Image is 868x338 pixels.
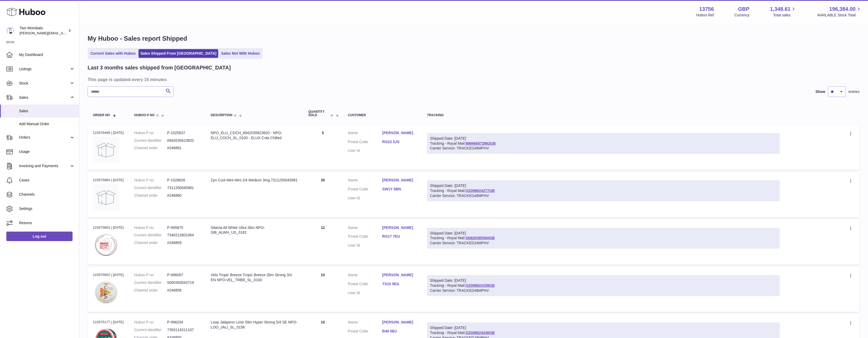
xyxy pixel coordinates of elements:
dt: Huboo P no [134,225,167,230]
dt: Huboo P no [134,320,167,325]
dt: Name [348,320,382,326]
h1: My Huboo - Sales report Shipped [88,34,860,43]
span: Sales [19,109,75,114]
dt: Postal Code [348,139,382,146]
td: 5 [303,125,343,170]
span: Stock [19,81,69,86]
span: Orders [19,135,69,140]
a: OZ098624246GB [465,331,495,335]
dt: Current identifier [134,233,167,238]
a: [PERSON_NAME] [382,178,417,183]
div: Velo Tropic Breeze Tropic Breeze Slim Strong 3/4 EN NPO-VEL_TRBR_SL_0100 [211,273,298,283]
dt: Name [348,130,382,137]
strong: 13756 [699,6,714,13]
a: Current Sales with Huboo [89,49,137,58]
h3: This page is updated every 15 minutes [88,77,858,82]
div: Carrier Service: TRACKED48MPHV [430,288,777,293]
div: 122676499 | [DATE] [93,130,124,135]
div: Carrier Service: TRACKED48MPHV [430,193,777,198]
span: 196,384.00 [829,6,856,13]
h2: Last 3 months sales shipped from [GEOGRAPHIC_DATA] [88,64,231,71]
a: B49 5BJ [382,329,417,334]
div: 122675177 | [DATE] [93,320,124,325]
a: SW1Y 6BN [382,187,417,192]
dd: P-1026826 [167,178,200,183]
div: Shipped Date: [DATE] [430,183,777,188]
div: 122675884 | [DATE] [93,178,124,182]
a: Log out [6,232,73,241]
dt: Channel order [134,288,167,293]
a: [PERSON_NAME] [382,225,417,230]
div: Tracking - Royal Mail: [427,133,780,154]
span: Order No [93,114,110,117]
td: 30 [303,172,343,217]
span: AVAILABLE Stock Total [817,13,862,18]
dd: P-996204 [167,320,200,325]
dt: User Id [348,148,382,153]
div: Shipped Date: [DATE] [430,325,777,330]
span: Returns [19,220,75,226]
div: Carrier Service: TRACKED24MPHV [430,241,777,246]
div: Huboo Ref [696,13,714,18]
div: Shipped Date: [DATE] [430,231,777,236]
a: Sales Not With Huboo [219,49,261,58]
div: Tracking - Royal Mail: [427,275,780,296]
dt: Huboo P no [134,178,167,183]
div: Tracking - Royal Mail: [427,228,780,249]
div: Zyn Cool Mint Mini 2/4 Medium 3mg 7311250045981 [211,178,298,183]
div: Loop Jalapeno Lime Slim Hyper Strong 5/4 SE NPO-LOO_JALI_SL_0156 [211,320,298,330]
span: Add Manual Order [19,121,75,126]
div: Currency [735,13,750,18]
a: OZ098624158GB [465,283,495,288]
span: Total sales [773,13,797,18]
dt: Channel order [134,193,167,198]
dt: User Id [348,290,382,295]
span: Listings [19,67,69,72]
a: 1,348.61 Total sales [770,6,797,18]
strong: GBP [738,6,749,13]
div: Tracking - Royal Mail: [427,180,780,201]
a: [PERSON_NAME] [382,273,417,278]
dt: Current identifier [134,138,167,143]
dt: Name [348,273,382,279]
dt: Channel order [134,240,167,245]
td: 12 [303,220,343,265]
label: Show [815,89,825,94]
dt: Postal Code [348,329,382,335]
span: My Dashboard [19,52,75,57]
a: [PERSON_NAME] [382,320,417,325]
div: NPO_ELU_COCH_6942035623820 - NPO-ELU_COCH_SL_0100 - ELUX Cola Chilled [211,130,298,140]
dd: #246861 [167,145,200,151]
div: 122675602 | [DATE] [93,273,124,277]
img: no-photo.jpg [93,137,119,163]
span: Huboo P no [134,114,155,117]
span: Sales [19,95,69,100]
dt: Name [348,178,382,184]
dd: #246858 [167,288,200,293]
span: entries [848,89,860,94]
dd: 7311250045981 [167,185,200,190]
dt: Huboo P no [134,130,167,135]
dd: P-1025637 [167,130,200,135]
div: Carrier Service: TRACKED48MPHV [430,146,777,151]
dd: #246859 [167,240,200,245]
a: Sales Shipped From [GEOGRAPHIC_DATA] [139,49,218,58]
dt: User Id [348,196,382,201]
a: 196,384.00 AVAILABLE Stock Total [817,6,862,18]
dd: 5000393043719 [167,280,200,285]
span: Channels [19,192,75,197]
div: Two Wombats [20,26,67,36]
td: 10 [303,267,343,312]
a: OZ098624277GB [465,189,495,193]
span: Invoicing and Payments [19,163,69,168]
dd: 7350114311107 [167,327,200,332]
a: RG17 7EU [382,234,417,239]
dd: 6942035623820 [167,138,200,143]
dt: Postal Code [348,234,382,240]
a: [PERSON_NAME] [382,130,417,135]
div: 122675603 | [DATE] [93,225,124,230]
a: RG22 5JS [382,139,417,144]
dt: Postal Code [348,187,382,193]
a: MM466872962GB [465,141,495,145]
div: Tracking [427,114,780,117]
